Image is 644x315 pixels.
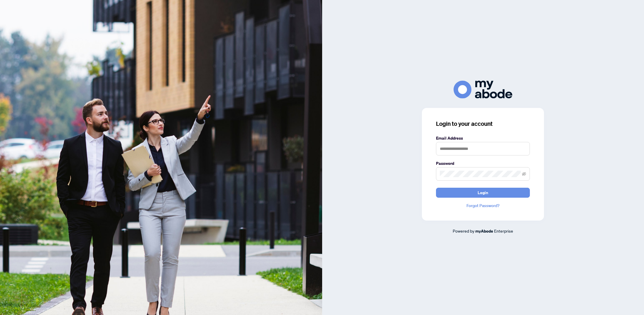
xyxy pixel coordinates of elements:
img: ma-logo [454,81,512,99]
span: Login [478,188,488,197]
h3: Login to your account [436,120,530,128]
span: Powered by [453,228,474,233]
label: Email Address [436,135,530,141]
label: Password [436,160,530,167]
button: Login [436,188,530,198]
a: myAbode [475,228,493,234]
span: eye-invisible [522,172,526,176]
span: Enterprise [494,228,513,233]
a: Forgot Password? [436,202,530,209]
